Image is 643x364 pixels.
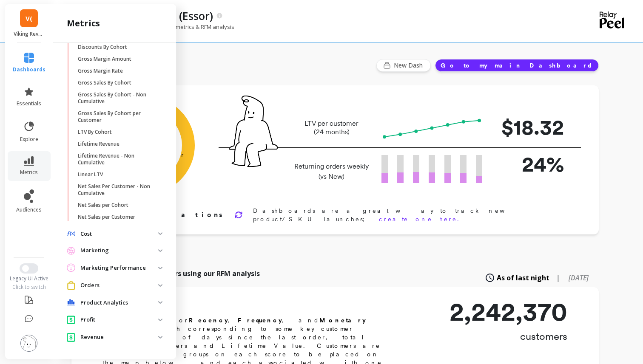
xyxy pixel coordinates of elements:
[189,317,228,324] b: Recency
[238,317,282,324] b: Frequency
[67,281,75,290] img: navigation item icon
[497,273,549,283] span: As of last night
[80,299,158,307] p: Product Analytics
[80,264,158,272] p: Marketing Performance
[78,202,128,209] p: Net Sales per Cohort
[67,263,75,272] img: navigation item icon
[20,169,38,176] span: metrics
[67,299,75,306] img: navigation item icon
[569,273,589,282] span: [DATE]
[80,316,158,324] p: Profit
[67,231,75,237] img: navigation item icon
[4,284,54,291] div: Click to switch
[78,183,159,197] p: Net Sales Per Customer - Non Cumulative
[67,333,75,341] img: navigation item icon
[4,275,54,282] div: Legacy UI Active
[229,96,278,167] img: pal seatted on line
[14,31,45,37] p: Viking Revolution (Essor)
[158,336,162,339] img: down caret icon
[20,335,37,352] img: profile picture
[394,61,425,70] span: New Dash
[78,56,131,62] p: Gross Margin Amount
[158,232,162,235] img: down caret icon
[78,171,103,178] p: Linear LTV
[496,111,564,143] p: $18.32
[78,141,119,147] p: Lifetime Revenue
[20,136,38,143] span: explore
[158,284,162,287] img: down caret icon
[78,68,123,74] p: Gross Margin Rate
[158,319,162,321] img: down caret icon
[67,246,75,255] img: navigation item icon
[78,91,159,105] p: Gross Sales By Cohort - Non Cumulative
[78,79,131,86] p: Gross Sales By Cohort
[78,44,127,51] p: Discounts By Cohort
[158,249,162,252] img: down caret icon
[20,263,38,274] button: Switch to New UI
[292,119,371,136] p: LTV per customer (24 months)
[158,301,162,304] img: down caret icon
[78,152,159,166] p: Lifetime Revenue - Non Cumulative
[16,206,42,213] span: audiences
[103,299,392,313] h2: RFM Segments
[379,216,464,223] a: create one here.
[450,299,567,324] p: 2,242,370
[80,246,158,255] p: Marketing
[253,206,572,223] p: Dashboards are a great way to track new product/SKU launches;
[13,66,46,73] span: dashboards
[496,148,564,180] p: 24%
[67,315,75,324] img: navigation item icon
[435,59,599,72] button: Go to my main Dashboard
[78,129,112,135] p: LTV By Cohort
[80,281,158,290] p: Orders
[80,333,158,341] p: Revenue
[292,161,371,182] p: Returning orders weekly (vs New)
[158,267,162,269] img: down caret icon
[376,59,431,72] button: New Dash
[450,330,567,343] p: customers
[17,100,41,107] span: essentials
[67,17,100,29] h2: metrics
[78,110,159,124] p: Gross Sales By Cohort per Customer
[556,273,560,283] span: |
[80,230,158,238] p: Cost
[78,214,135,220] p: Net Sales per Customer
[26,14,32,23] span: V(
